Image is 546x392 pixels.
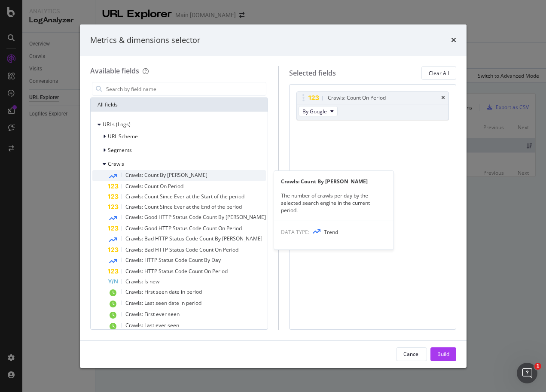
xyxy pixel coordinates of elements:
[125,267,228,275] span: Crawls: HTTP Status Code Count On Period
[517,363,537,383] iframe: Intercom live chat
[429,70,449,77] div: Clear All
[430,347,456,361] button: Build
[324,228,338,236] span: Trend
[125,235,262,242] span: Crawls: Bad HTTP Status Code Count By [PERSON_NAME]
[396,347,427,361] button: Cancel
[125,171,207,179] span: Crawls: Count By [PERSON_NAME]
[125,203,242,210] span: Crawls: Count Since Ever at the End of the period
[108,133,138,140] span: URL Scheme
[108,160,124,167] span: Crawls
[125,322,179,329] span: Crawls: Last ever seen
[90,66,139,76] div: Available fields
[274,178,393,185] div: Crawls: Count By [PERSON_NAME]
[125,182,183,190] span: Crawls: Count On Period
[125,288,202,295] span: Crawls: First seen date in period
[451,35,456,46] div: times
[281,228,309,236] span: DATA TYPE:
[299,106,338,116] button: By Google
[437,350,449,358] div: Build
[125,193,244,200] span: Crawls: Count Since Ever at the Start of the period
[125,213,266,221] span: Crawls: Good HTTP Status Code Count By [PERSON_NAME]
[289,68,336,78] div: Selected fields
[125,278,159,285] span: Crawls: Is new
[296,91,449,120] div: Crawls: Count On PeriodtimesBy Google
[328,94,386,102] div: Crawls: Count On Period
[105,82,266,95] input: Search by field name
[125,256,221,264] span: Crawls: HTTP Status Code Count By Day
[274,192,393,214] div: The number of crawls per day by the selected search engine in the current period.
[108,146,132,154] span: Segments
[125,225,242,232] span: Crawls: Good HTTP Status Code Count On Period
[125,246,238,253] span: Crawls: Bad HTTP Status Code Count On Period
[90,35,200,46] div: Metrics & dimensions selector
[91,98,268,112] div: All fields
[534,363,541,370] span: 1
[125,299,201,307] span: Crawls: Last seen date in period
[441,95,445,100] div: times
[80,24,467,368] div: modal
[403,350,420,358] div: Cancel
[103,121,131,128] span: URLs (Logs)
[125,310,180,318] span: Crawls: First ever seen
[421,66,456,80] button: Clear All
[302,108,327,115] span: By Google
